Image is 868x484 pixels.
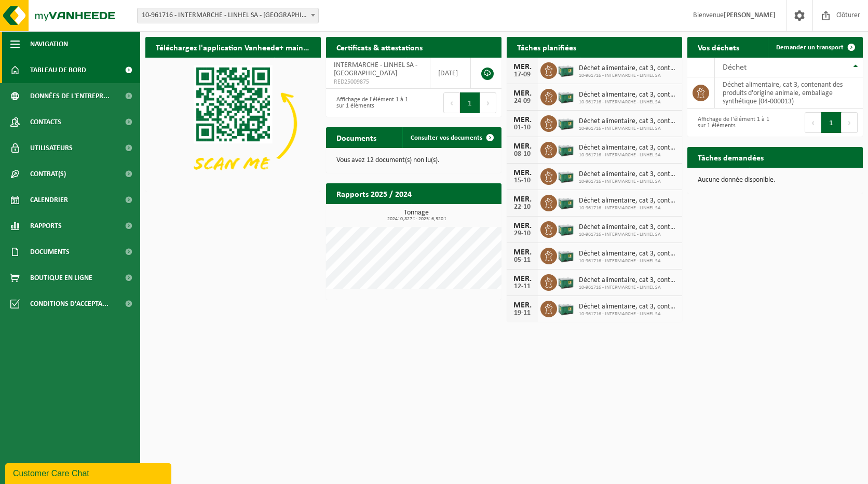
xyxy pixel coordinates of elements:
div: MER. [512,89,533,98]
span: Consulter vos documents [411,135,482,141]
iframe: chat widget [5,461,173,484]
img: Download de VHEPlus App [145,58,321,190]
img: PB-LB-0680-HPE-GN-01 [557,114,575,131]
h2: Téléchargez l'application Vanheede+ maintenant! [145,37,321,57]
span: 10-961716 - INTERMARCHE - LINHEL SA [579,99,677,105]
div: 05-11 [512,257,533,264]
div: 29-10 [512,230,533,237]
a: Consulter vos documents [402,127,500,148]
div: 15-10 [512,177,533,184]
span: Déchet alimentaire, cat 3, contenant des produits d'origine animale, emballage s... [579,64,677,73]
span: Navigation [30,31,68,57]
p: Aucune donnée disponible. [698,177,852,184]
span: 2024: 0,827 t - 2025: 6,320 t [331,217,501,222]
img: PB-LB-0680-HPE-GN-01 [557,220,575,237]
div: 24-09 [512,98,533,105]
span: Déchet alimentaire, cat 3, contenant des produits d'origine animale, emballage s... [579,197,677,205]
div: MER. [512,169,533,177]
span: Données de l'entrepr... [30,83,110,109]
button: 1 [821,112,842,133]
img: PB-LB-0680-HPE-GN-01 [557,140,575,158]
h2: Vos déchets [687,37,750,57]
td: [DATE] [430,58,471,89]
h2: Documents [326,127,387,147]
h2: Tâches demandées [687,147,774,167]
span: 10-961716 - INTERMARCHE - LINHEL SA [579,205,677,211]
img: PB-LB-0680-HPE-GN-01 [557,87,575,105]
span: 10-961716 - INTERMARCHE - LINHEL SA - GOUZEAUCOURT [137,8,319,23]
span: Rapports [30,213,62,239]
span: Utilisateurs [30,135,73,161]
img: PB-LB-0680-HPE-GN-01 [557,246,575,264]
div: Affichage de l'élément 1 à 1 sur 1 éléments [331,91,409,114]
span: 10-961716 - INTERMARCHE - LINHEL SA [579,179,677,185]
span: Déchet alimentaire, cat 3, contenant des produits d'origine animale, emballage s... [579,170,677,179]
span: Déchet alimentaire, cat 3, contenant des produits d'origine animale, emballage s... [579,117,677,126]
span: Calendrier [30,187,68,213]
div: Affichage de l'élément 1 à 1 sur 1 éléments [693,111,770,134]
div: 01-10 [512,124,533,131]
h2: Certificats & attestations [326,37,433,57]
span: 10-961716 - INTERMARCHE - LINHEL SA [579,126,677,132]
span: Boutique en ligne [30,265,92,291]
div: 08-10 [512,151,533,158]
div: MER. [512,195,533,204]
h2: Tâches planifiées [507,37,587,57]
span: 10-961716 - INTERMARCHE - LINHEL SA - GOUZEAUCOURT [138,8,318,23]
img: PB-LB-0680-HPE-GN-01 [557,273,575,290]
span: Documents [30,239,70,265]
div: 19-11 [512,310,533,317]
strong: [PERSON_NAME] [724,11,776,19]
h3: Tonnage [331,209,501,222]
div: 17-09 [512,71,533,78]
button: Previous [443,92,460,113]
span: 10-961716 - INTERMARCHE - LINHEL SA [579,232,677,238]
span: Déchet alimentaire, cat 3, contenant des produits d'origine animale, emballage s... [579,303,677,311]
span: Conditions d'accepta... [30,291,108,317]
div: MER. [512,142,533,151]
span: Contrat(s) [30,161,66,187]
span: RED25009875 [334,78,422,86]
span: 10-961716 - INTERMARCHE - LINHEL SA [579,311,677,317]
div: MER. [512,222,533,230]
span: Déchet [723,63,747,72]
a: Demander un transport [768,37,862,58]
div: MER. [512,248,533,257]
h2: Rapports 2025 / 2024 [326,183,422,204]
button: Next [842,112,858,133]
button: Previous [805,112,821,133]
img: PB-LB-0680-HPE-GN-01 [557,167,575,184]
div: MER. [512,63,533,71]
div: MER. [512,116,533,124]
p: Vous avez 12 document(s) non lu(s). [336,157,491,164]
span: 10-961716 - INTERMARCHE - LINHEL SA [579,73,677,79]
img: PB-LB-0680-HPE-GN-01 [557,193,575,211]
span: Déchet alimentaire, cat 3, contenant des produits d'origine animale, emballage s... [579,250,677,258]
span: Déchet alimentaire, cat 3, contenant des produits d'origine animale, emballage s... [579,91,677,99]
span: Tableau de bord [30,57,86,83]
img: PB-LB-0680-HPE-GN-01 [557,299,575,317]
span: 10-961716 - INTERMARCHE - LINHEL SA [579,258,677,264]
button: Next [480,92,496,113]
a: Consulter les rapports [411,204,500,224]
div: 22-10 [512,204,533,211]
span: Contacts [30,109,61,135]
span: 10-961716 - INTERMARCHE - LINHEL SA [579,152,677,158]
td: déchet alimentaire, cat 3, contenant des produits d'origine animale, emballage synthétique (04-00... [715,77,863,109]
span: 10-961716 - INTERMARCHE - LINHEL SA [579,285,677,291]
span: Déchet alimentaire, cat 3, contenant des produits d'origine animale, emballage s... [579,144,677,152]
img: PB-LB-0680-HPE-GN-01 [557,61,575,78]
div: MER. [512,275,533,283]
span: Déchet alimentaire, cat 3, contenant des produits d'origine animale, emballage s... [579,223,677,232]
div: 12-11 [512,283,533,290]
span: INTERMARCHE - LINHEL SA - [GEOGRAPHIC_DATA] [334,61,417,77]
div: MER. [512,301,533,310]
span: Déchet alimentaire, cat 3, contenant des produits d'origine animale, emballage s... [579,276,677,285]
span: Demander un transport [776,44,844,51]
button: 1 [460,92,480,113]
